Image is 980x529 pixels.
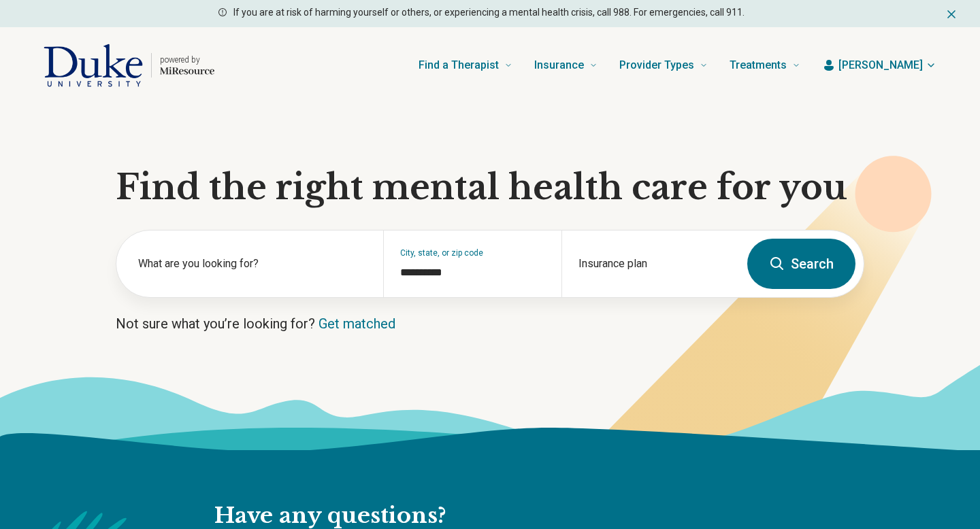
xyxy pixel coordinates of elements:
button: [PERSON_NAME] [822,57,936,73]
span: Insurance [534,56,584,75]
button: Dismiss [945,5,958,22]
p: Not sure what you’re looking for? [116,314,864,333]
span: Find a Therapist [419,56,499,75]
h1: Find the right mental health care for you [116,167,864,208]
a: Insurance [534,38,598,92]
span: Provider Types [619,56,694,75]
p: powered by [160,54,214,65]
p: If you are at risk of harming yourself or others, or experiencing a mental health crisis, call 98... [233,5,745,20]
a: Home page [44,44,214,87]
a: Provider Types [619,38,708,92]
span: Treatments [730,56,787,75]
a: Find a Therapist [419,38,512,92]
label: What are you looking for? [138,256,367,272]
span: [PERSON_NAME] [838,57,923,73]
a: Treatments [730,38,800,92]
button: Search [747,239,855,289]
a: Get matched [318,315,395,332]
